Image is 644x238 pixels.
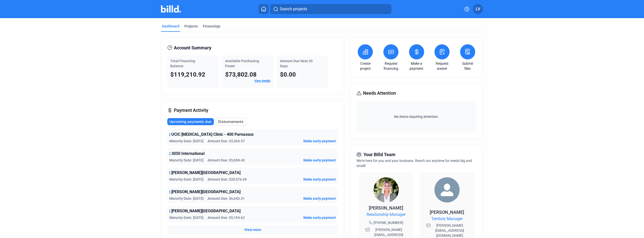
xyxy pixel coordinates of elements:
span: Amount Due: $5,194.62 [208,215,245,220]
span: Upcoming payments due [169,119,211,124]
button: View more [244,227,261,232]
img: Relationship Manager [374,177,399,202]
span: [PERSON_NAME] [430,210,464,215]
button: Search projects [270,4,391,14]
span: Relationship Manager [367,212,406,218]
img: Territory Manager [434,177,460,202]
span: Payment Activity [174,107,208,114]
span: Amount Due: $5,698.43 [208,158,245,163]
img: Billd Company Logo [161,5,181,13]
button: Make early payment [303,215,336,220]
span: [PERSON_NAME][GEOGRAPHIC_DATA] [171,189,240,195]
a: View details [254,79,270,83]
span: No items requiring attention. [358,114,474,119]
span: [PHONE_NUMBER] [374,220,403,225]
a: Create project [356,61,374,71]
a: Submit files [459,61,476,71]
button: Make early payment [303,177,336,182]
span: Your Billd Team [364,151,395,158]
span: Amount Due Next 30 Days [280,59,313,68]
span: Maturity Date: [DATE] [169,139,204,144]
a: Request waiver [433,61,451,71]
button: LV [473,4,483,14]
a: Make a payment [408,61,425,71]
span: Maturity Date: [DATE] [169,177,204,182]
a: Request financing [382,61,400,71]
div: Financings [203,24,220,29]
span: [PERSON_NAME] [369,205,403,211]
span: Account Summary [174,44,211,51]
span: Maturity Date: [DATE] [169,158,204,163]
span: Amount Due: $20,576.69 [208,177,247,182]
span: $119,210.92 [170,71,205,78]
span: $73,802.08 [225,71,257,78]
span: Available Purchasing Power [225,59,259,68]
span: Needs Attention [363,90,396,97]
span: We're here for you and your business. Reach out anytime for needs big and small! [356,159,472,168]
span: Search projects [280,6,307,12]
button: Make early payment [303,139,336,144]
span: Maturity Date: [DATE] [169,215,204,220]
span: [PERSON_NAME][GEOGRAPHIC_DATA] [171,208,240,214]
div: Projects [184,24,198,29]
span: Amount Due: $3,364.57 [208,139,245,144]
span: 3050 International [171,151,205,157]
span: Territory Manager [431,216,463,222]
span: $0.00 [280,71,296,78]
span: UCIC [MEDICAL_DATA] Clinic - 400 Parnassus [171,131,254,138]
span: LV [476,6,480,12]
button: Make early payment [303,196,336,201]
button: Make early payment [303,158,336,163]
span: Amount Due: $6,643.31 [208,196,245,201]
span: Disbursements [218,119,244,124]
span: Total Financing Balance [170,59,195,68]
span: [PERSON_NAME][EMAIL_ADDRESS][DOMAIN_NAME] [432,223,468,238]
div: Dashboard [162,24,179,29]
button: Disbursements [216,118,246,125]
span: [PERSON_NAME][GEOGRAPHIC_DATA] [171,170,240,176]
button: Upcoming payments due [167,118,214,125]
span: Maturity Date: [DATE] [169,196,204,201]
